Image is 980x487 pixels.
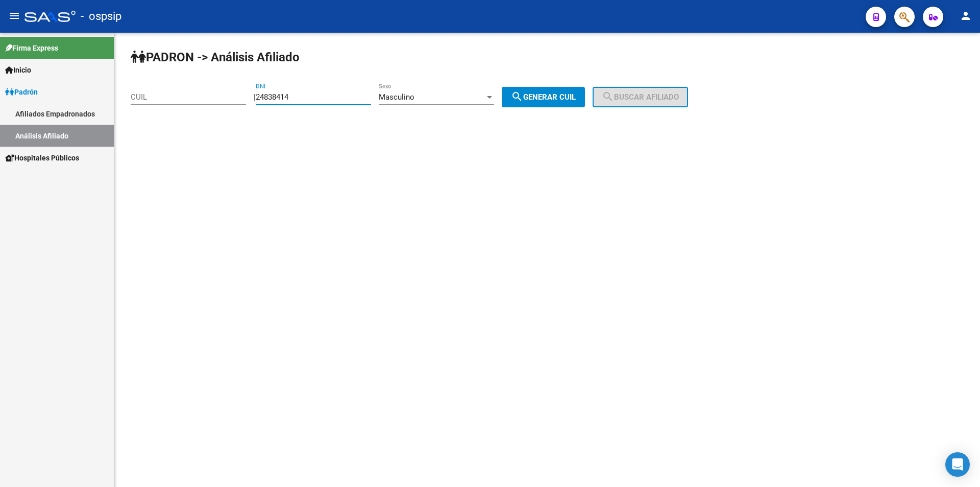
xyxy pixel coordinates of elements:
[379,92,414,102] span: Masculino
[945,452,970,477] div: Open Intercom Messenger
[960,10,972,22] mat-icon: person
[254,92,593,102] div: |
[5,42,58,54] span: Firma Express
[5,86,38,98] span: Padrón
[81,5,121,28] span: - ospsip
[593,87,688,107] button: Buscar afiliado
[131,50,300,64] strong: PADRON -> Análisis Afiliado
[8,10,20,22] mat-icon: menu
[511,92,576,102] span: Generar CUIL
[502,87,585,107] button: Generar CUIL
[602,90,614,103] mat-icon: search
[5,152,79,164] span: Hospitales Públicos
[511,90,523,103] mat-icon: search
[5,64,31,76] span: Inicio
[602,92,679,102] span: Buscar afiliado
